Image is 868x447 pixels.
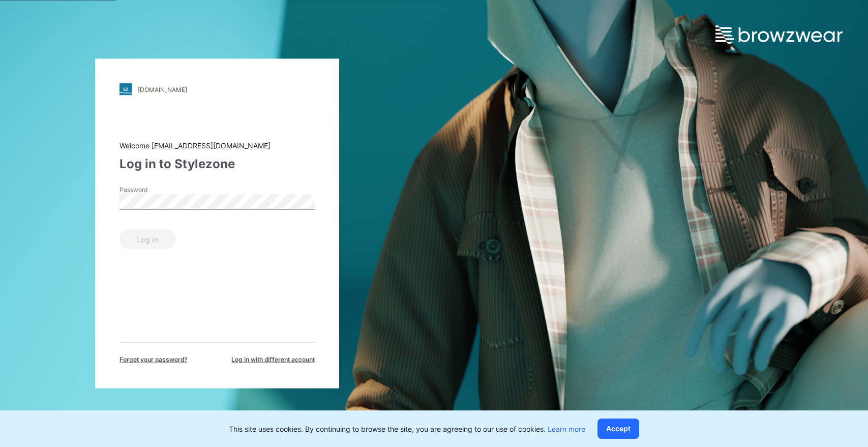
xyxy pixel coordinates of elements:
a: [DOMAIN_NAME] [119,83,315,95]
div: Log in to Stylezone [119,155,315,173]
span: Log in with different account [231,355,315,364]
label: Password [119,185,191,195]
button: Accept [597,419,639,439]
p: This site uses cookies. By continuing to browse the site, you are agreeing to our use of cookies. [229,424,585,434]
a: Learn more [548,425,585,433]
div: [DOMAIN_NAME] [138,85,187,93]
img: stylezone-logo.562084cfcfab977791bfbf7441f1a819.svg [119,83,132,95]
div: Welcome [EMAIL_ADDRESS][DOMAIN_NAME] [119,140,315,151]
span: Forget your password? [119,355,188,364]
img: browzwear-logo.e42bd6dac1945053ebaf764b6aa21510.svg [715,25,843,44]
